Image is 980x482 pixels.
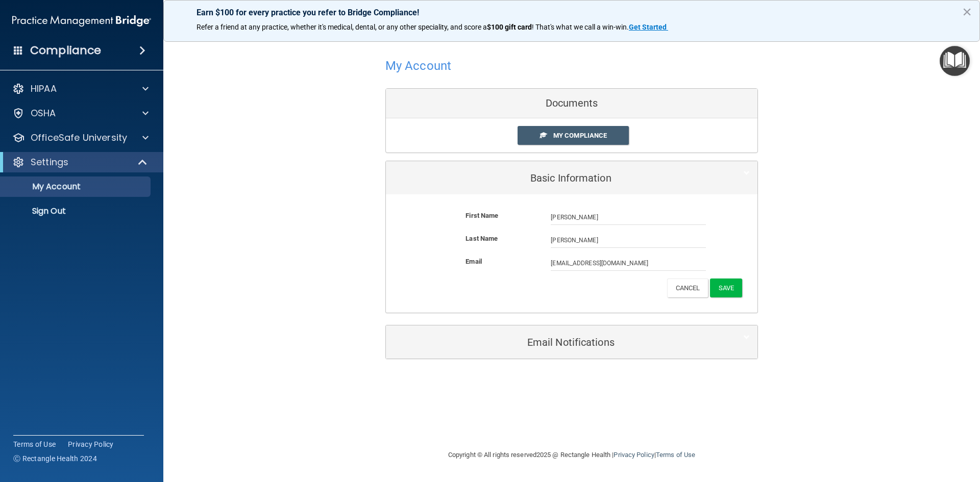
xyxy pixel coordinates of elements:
[532,23,629,31] span: ! That's what we call a win-win.
[629,23,667,31] strong: Get Started
[465,212,498,219] b: First Name
[394,331,750,353] a: Email Notifications
[197,23,487,31] span: Refer a friend at any practice, whether it's medical, dental, or any other speciality, and score a
[31,83,57,95] p: HIPAA
[7,206,146,216] p: Sign Out
[31,107,56,119] p: OSHA
[12,107,149,119] a: OSHA
[68,439,114,449] a: Privacy Policy
[614,451,654,459] a: Privacy Policy
[30,43,101,58] h4: Compliance
[940,46,970,76] button: Open Resource Center
[710,278,742,297] button: Save
[667,278,708,297] button: Cancel
[12,156,148,168] a: Settings
[385,59,451,72] h4: My Account
[394,166,750,189] a: Basic Information
[197,8,947,17] p: Earn $100 for every practice you refer to Bridge Compliance!
[487,23,532,31] strong: $100 gift card
[12,83,149,95] a: HIPAA
[553,132,607,139] span: My Compliance
[31,132,127,144] p: OfficeSafe University
[31,156,68,168] p: Settings
[394,172,719,184] h5: Basic Information
[385,439,758,471] div: Copyright © All rights reserved 2025 @ Rectangle Health | |
[465,258,482,265] b: Email
[656,451,695,459] a: Terms of Use
[394,337,719,348] h5: Email Notifications
[7,182,146,192] p: My Account
[12,132,149,144] a: OfficeSafe University
[465,235,498,242] b: Last Name
[962,4,972,20] button: Close
[12,11,151,31] img: PMB logo
[13,439,56,449] a: Terms of Use
[386,89,757,118] div: Documents
[629,23,668,31] a: Get Started
[13,453,97,464] span: Ⓒ Rectangle Health 2024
